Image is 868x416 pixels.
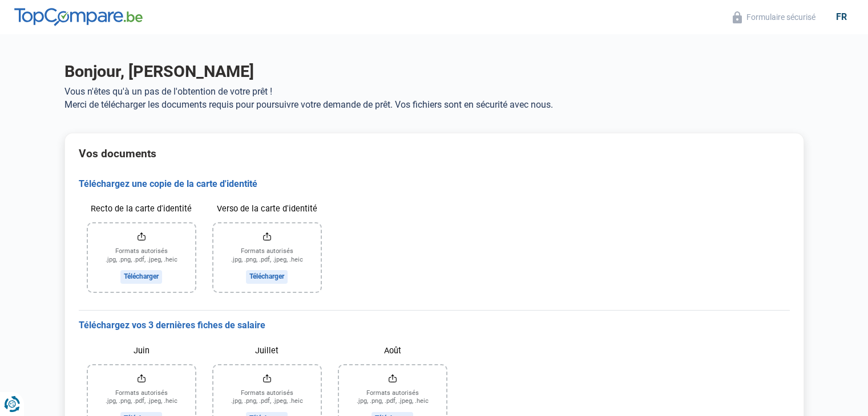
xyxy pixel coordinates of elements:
[79,320,790,332] h3: Téléchargez vos 3 dernières fiches de salaire
[79,147,790,160] h2: Vos documents
[829,11,854,22] div: fr
[729,11,819,24] button: Formulaire sécurisé
[213,199,321,219] label: Verso de la carte d'identité
[64,86,804,97] p: Vous n'êtes qu'à un pas de l'obtention de votre prêt !
[64,62,804,81] h1: Bonjour, [PERSON_NAME]
[14,8,143,26] img: TopCompare.be
[339,341,446,361] label: Août
[79,178,790,190] h3: Téléchargez une copie de la carte d'identité
[64,99,804,110] p: Merci de télécharger les documents requis pour poursuivre votre demande de prêt. Vos fichiers son...
[88,199,195,219] label: Recto de la carte d'identité
[88,341,195,361] label: Juin
[213,341,321,361] label: Juillet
